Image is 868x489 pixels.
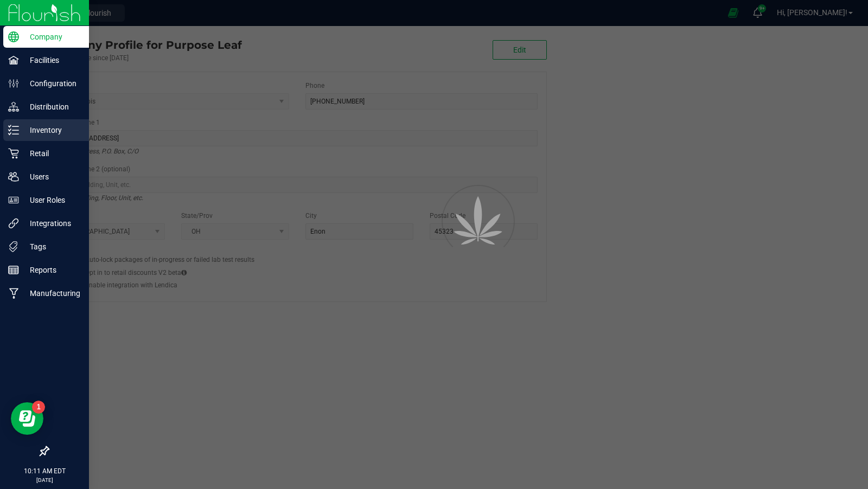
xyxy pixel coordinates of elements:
[19,170,84,183] p: Users
[19,54,84,67] p: Facilities
[8,31,19,42] inline-svg: Company
[5,466,84,476] p: 10:11 AM EDT
[19,77,84,90] p: Configuration
[19,194,84,207] p: User Roles
[19,30,84,43] p: Company
[5,476,84,484] p: [DATE]
[19,217,84,230] p: Integrations
[8,148,19,159] inline-svg: Retail
[8,218,19,229] inline-svg: Integrations
[11,402,43,435] iframe: Resource center
[8,171,19,182] inline-svg: Users
[8,55,19,66] inline-svg: Facilities
[32,401,45,414] iframe: Resource center unread badge
[19,287,84,300] p: Manufacturing
[19,100,84,113] p: Distribution
[19,124,84,137] p: Inventory
[19,240,84,253] p: Tags
[8,265,19,275] inline-svg: Reports
[19,263,84,276] p: Reports
[19,147,84,160] p: Retail
[8,195,19,205] inline-svg: User Roles
[8,101,19,112] inline-svg: Distribution
[8,78,19,89] inline-svg: Configuration
[8,125,19,136] inline-svg: Inventory
[8,288,19,299] inline-svg: Manufacturing
[8,241,19,252] inline-svg: Tags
